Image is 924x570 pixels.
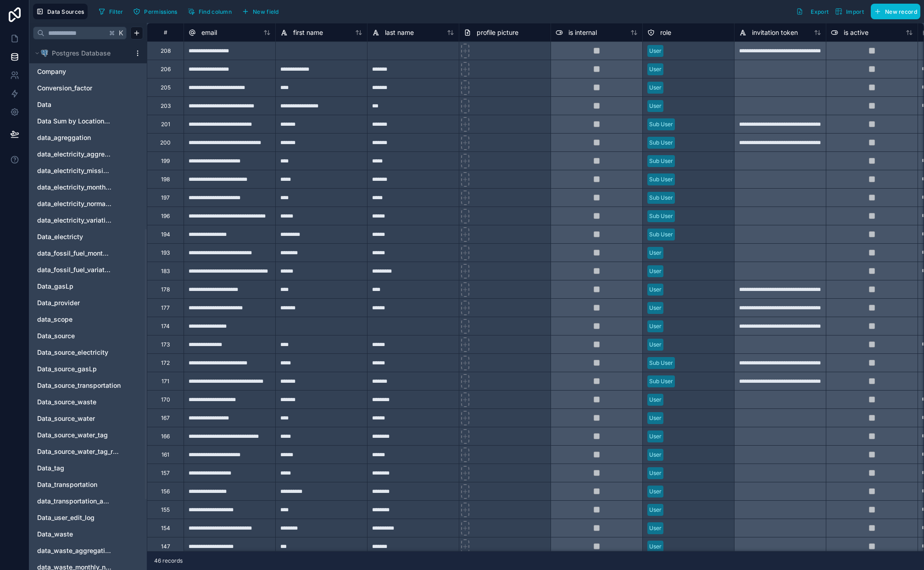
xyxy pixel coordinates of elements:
[33,428,143,442] div: Data_source_water_tag
[867,4,920,19] a: New record
[161,525,170,532] div: 154
[293,28,323,37] span: first name
[37,249,111,258] a: data_fossil_fuel_monthly_normalization
[161,506,170,514] div: 155
[649,194,673,202] div: Sub User
[161,47,171,55] div: 208
[37,497,111,506] a: data_transportation_aggregation
[37,232,121,241] a: Data_electricty
[33,196,143,211] div: data_electricity_normalization
[649,267,662,275] div: User
[649,487,662,496] div: User
[37,480,121,489] a: Data_transportation
[37,397,96,407] span: Data_source_waste
[33,163,143,178] div: data_electricity_missing_data
[37,513,121,522] a: Data_user_edit_log
[649,377,673,386] div: Sub User
[161,414,170,422] div: 167
[649,285,662,294] div: User
[33,461,143,475] div: Data_tag
[871,4,920,19] button: New record
[37,183,111,192] a: data_electricity_monthly_normalization
[161,304,170,312] div: 177
[649,359,673,367] div: Sub User
[130,5,184,18] a: Permissions
[649,469,662,477] div: User
[33,444,143,459] div: Data_source_water_tag_relationship
[649,157,673,165] div: Sub User
[37,331,121,341] a: Data_source
[649,47,662,55] div: User
[37,348,108,357] span: Data_source_electricity
[33,477,143,492] div: Data_transportation
[37,315,72,324] span: data_scope
[161,341,170,348] div: 173
[37,100,121,109] a: Data
[144,8,177,15] span: Permissions
[37,133,111,142] a: data_agreggation
[37,364,121,374] a: Data_source_gasLp
[33,246,143,261] div: data_fossil_fuel_monthly_normalization
[37,67,121,76] a: Company
[161,378,169,385] div: 171
[846,8,864,15] span: Import
[37,397,121,407] a: Data_source_waste
[33,130,143,145] div: data_agreggation
[37,315,111,324] a: data_scope
[649,120,673,129] div: Sub User
[161,286,170,293] div: 178
[154,29,177,36] div: #
[37,530,121,539] a: Data_waste
[33,97,143,112] div: Data
[37,166,111,175] a: data_electricity_missing_data
[33,395,143,409] div: Data_source_waste
[37,150,111,159] a: data_electricity_aggregation
[37,232,83,241] span: Data_electricty
[95,5,127,18] button: Filter
[33,81,143,95] div: Conversion_factor
[37,216,111,225] a: data_electricity_variation
[52,49,111,58] span: Postgres Database
[37,265,111,274] a: data_fossil_fuel_variation
[33,510,143,525] div: Data_user_edit_log
[161,84,171,91] div: 205
[37,464,64,473] span: Data_tag
[201,28,217,37] span: email
[649,524,662,532] div: User
[37,480,97,489] span: Data_transportation
[161,157,170,165] div: 199
[109,8,123,15] span: Filter
[885,8,917,15] span: New record
[161,194,170,201] div: 197
[37,546,111,555] span: data_waste_aggregation
[33,329,143,343] div: Data_source
[37,100,51,109] span: Data
[37,414,95,423] span: Data_source_water
[37,381,121,390] a: Data_source_transportation
[37,67,66,76] span: Company
[37,84,121,93] a: Conversion_factor
[253,8,279,15] span: New field
[385,28,414,37] span: last name
[649,304,662,312] div: User
[161,66,171,73] div: 206
[37,199,111,208] a: data_electricity_normalization
[33,114,143,129] div: Data Sum by Location and Data type
[161,212,170,220] div: 196
[161,469,170,477] div: 157
[33,147,143,162] div: data_electricity_aggregation
[832,4,867,19] button: Import
[568,28,597,37] span: is internal
[649,414,662,422] div: User
[37,282,73,291] span: Data_gasLp
[161,231,170,238] div: 194
[37,364,97,374] span: Data_source_gasLp
[37,331,75,341] span: Data_source
[161,543,170,550] div: 147
[37,348,121,357] a: Data_source_electricity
